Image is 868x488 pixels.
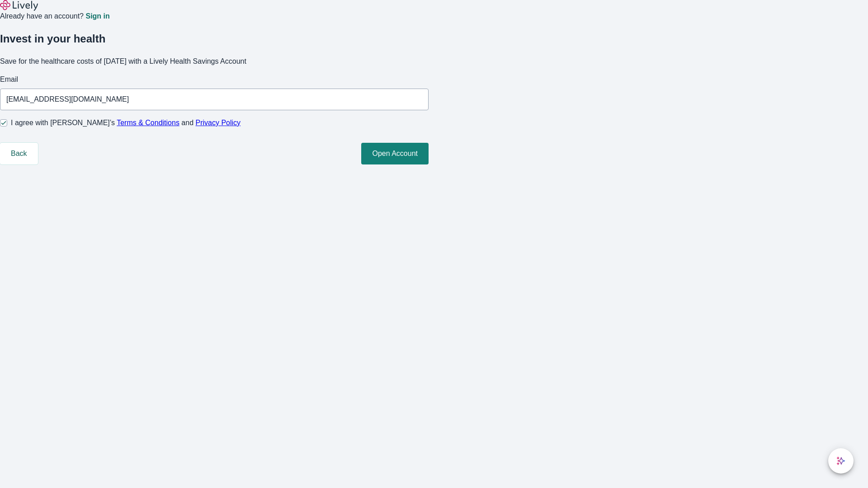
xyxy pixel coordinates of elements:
button: chat [828,448,854,474]
svg: Lively AI Assistant [836,456,845,465]
a: Terms & Conditions [117,119,179,127]
span: I agree with [PERSON_NAME]’s and [11,117,241,128]
a: Sign in [85,13,109,20]
button: Open Account [361,143,429,164]
a: Privacy Policy [196,119,241,127]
